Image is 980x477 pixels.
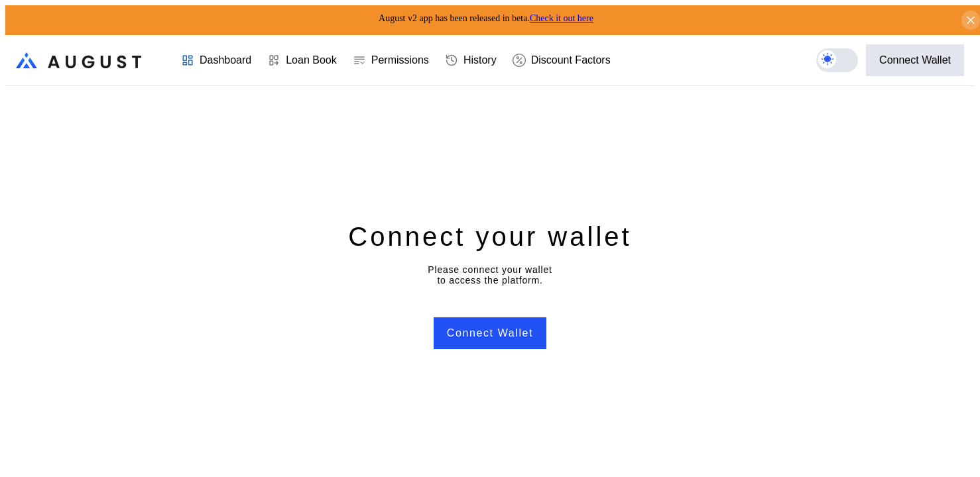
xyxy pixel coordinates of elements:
button: Connect Wallet [866,44,964,76]
div: Please connect your wallet to access the platform. [428,264,552,286]
a: Dashboard [173,36,259,85]
a: Check it out here [530,13,593,23]
div: Discount Factors [531,54,611,66]
div: Connect Wallet [879,54,951,66]
a: Permissions [345,36,437,85]
div: Connect your wallet [348,219,631,254]
div: Permissions [371,54,429,66]
a: History [437,36,505,85]
button: Connect Wallet [434,317,546,349]
a: Loan Book [259,36,345,85]
a: Discount Factors [505,36,619,85]
div: History [463,54,497,66]
span: August v2 app has been released in beta. [379,13,593,23]
div: Loan Book [286,54,337,66]
div: Dashboard [200,54,251,66]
